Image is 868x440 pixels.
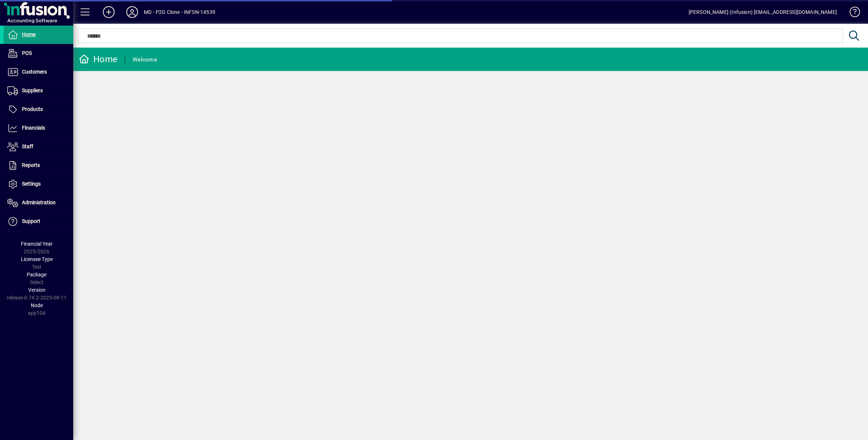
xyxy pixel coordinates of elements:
[133,54,157,66] div: Welcome
[22,181,41,187] span: Settings
[22,87,43,93] span: Suppliers
[22,50,32,56] span: POS
[22,31,36,37] span: Home
[79,53,118,65] div: Home
[120,5,144,19] button: Profile
[22,69,47,75] span: Customers
[97,5,120,19] button: Add
[22,200,56,205] span: Administration
[4,82,73,100] a: Suppliers
[21,241,53,247] span: Financial Year
[4,63,73,81] a: Customers
[144,6,215,18] div: MD - P2G Clone - INFSN-14539
[27,272,46,277] span: Package
[4,175,73,193] a: Settings
[22,162,40,168] span: Reports
[4,100,73,119] a: Products
[31,302,43,308] span: Node
[21,256,53,262] span: Licensee Type
[22,125,45,131] span: Financials
[4,44,73,63] a: POS
[22,218,40,224] span: Support
[4,138,73,156] a: Staff
[4,194,73,212] a: Administration
[22,106,43,112] span: Products
[4,212,73,231] a: Support
[28,287,45,293] span: Version
[844,1,859,25] a: Knowledge Base
[4,156,73,175] a: Reports
[689,6,837,18] div: [PERSON_NAME] (Infusion) [EMAIL_ADDRESS][DOMAIN_NAME]
[22,143,33,149] span: Staff
[4,119,73,137] a: Financials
